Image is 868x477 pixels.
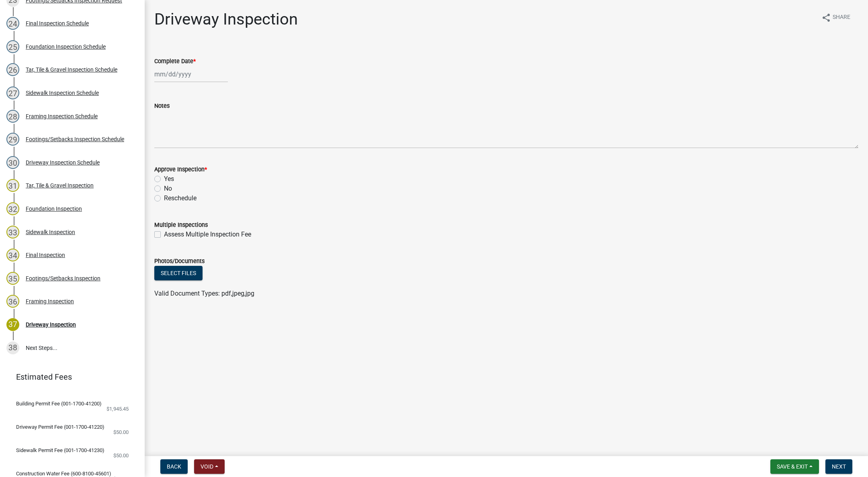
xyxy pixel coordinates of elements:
[6,179,19,192] div: 31
[821,13,831,23] i: share
[154,167,207,173] label: Approve Inspection
[6,295,19,308] div: 36
[26,322,76,327] div: Driveway Inspection
[815,10,857,25] button: shareShare
[26,90,99,96] div: Sidewalk Inspection Schedule
[160,459,188,474] button: Back
[26,206,82,212] div: Foundation Inspection
[825,459,852,474] button: Next
[154,66,228,82] input: mm/dd/yyyy
[832,463,846,470] span: Next
[6,86,19,99] div: 27
[6,341,19,354] div: 38
[26,67,117,72] div: Tar, Tile & Gravel Inspection Schedule
[26,160,100,165] div: Driveway Inspection Schedule
[16,471,111,476] span: Construction Water Fee (600-8100-45601)
[154,103,170,109] label: Notes
[6,226,19,238] div: 33
[154,259,205,264] label: Photos/Documents
[16,448,104,453] span: Sidewalk Permit Fee (001-1700-41230)
[167,463,181,470] span: Back
[201,463,213,470] span: Void
[26,252,65,258] div: Final Inspection
[113,430,129,435] span: $50.00
[6,318,19,331] div: 37
[16,401,102,406] span: Building Permit Fee (001-1700-41200)
[113,453,129,458] span: $50.00
[164,193,197,203] label: Reschedule
[6,249,19,261] div: 34
[6,110,19,123] div: 28
[194,459,225,474] button: Void
[154,10,298,29] h1: Driveway Inspection
[6,63,19,76] div: 26
[164,174,174,184] label: Yes
[6,133,19,146] div: 29
[26,229,75,235] div: Sidewalk Inspection
[106,406,129,411] span: $1,945.45
[6,156,19,169] div: 30
[26,276,100,281] div: Footings/Setbacks Inspection
[154,266,203,280] button: Select files
[833,13,850,23] span: Share
[16,424,104,430] span: Driveway Permit Fee (001-1700-41220)
[154,290,254,297] span: Valid Document Types: pdf,jpeg,jpg
[770,459,819,474] button: Save & Exit
[164,184,172,193] label: No
[26,298,74,304] div: Framing Inspection
[6,369,132,385] a: Estimated Fees
[6,272,19,285] div: 35
[154,59,196,64] label: Complete Date
[777,463,808,470] span: Save & Exit
[26,113,98,119] div: Framing Inspection Schedule
[26,136,124,142] div: Footings/Setbacks Inspection Schedule
[164,230,251,239] label: Assess Multiple Inspection Fee
[6,40,19,53] div: 25
[6,202,19,215] div: 32
[26,183,94,188] div: Tar, Tile & Gravel Inspection
[154,222,208,228] label: Multiple Inspections
[26,44,106,49] div: Foundation Inspection Schedule
[6,17,19,30] div: 24
[26,21,89,26] div: Final Inspection Schedule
